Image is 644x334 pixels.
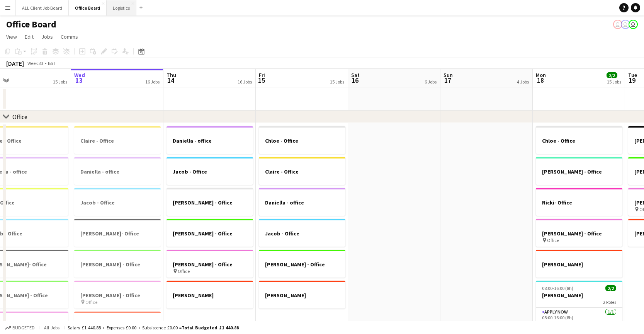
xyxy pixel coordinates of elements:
[536,188,622,216] app-job-card: Nicki- Office
[259,261,345,268] h3: [PERSON_NAME] - Office
[68,325,239,331] div: Salary £1 440.88 + Expenses £0.00 + Subsistence £0.00 =
[12,325,35,331] span: Budgeted
[74,137,161,144] h3: Claire - Office
[607,79,621,85] div: 15 Jobs
[74,219,161,247] app-job-card: [PERSON_NAME]- Office
[259,250,345,278] app-job-card: [PERSON_NAME] - Office
[629,20,638,29] app-user-avatar: Nicole Palmer
[38,32,56,42] a: Jobs
[259,157,345,185] app-job-card: Claire - Office
[517,79,529,85] div: 4 Jobs
[167,137,253,144] h3: Daniella - office
[536,199,622,206] h3: Nicki- Office
[167,168,253,175] h3: Jacob - Office
[607,72,617,78] span: 2/2
[53,79,67,85] div: 15 Jobs
[167,250,253,278] app-job-card: [PERSON_NAME] - Office Office
[259,72,265,78] span: Fri
[238,79,252,85] div: 16 Jobs
[6,19,56,30] h1: Office Board
[74,230,161,237] h3: [PERSON_NAME]- Office
[74,261,161,268] h3: [PERSON_NAME] - Office
[48,60,56,66] div: BST
[330,79,344,85] div: 15 Jobs
[12,113,27,121] div: Office
[425,79,437,85] div: 6 Jobs
[535,76,546,85] span: 18
[259,168,345,175] h3: Claire - Office
[74,168,161,175] h3: Daniella - office
[42,325,61,331] span: All jobs
[259,188,345,216] app-job-card: Daniella - office
[258,76,265,85] span: 15
[627,76,637,85] span: 19
[259,292,345,299] h3: [PERSON_NAME]
[74,292,161,299] h3: [PERSON_NAME] - Office
[536,219,622,247] app-job-card: [PERSON_NAME] - Office Office
[165,76,176,85] span: 14
[182,325,239,331] span: Total Budgeted £1 440.88
[259,137,345,144] h3: Chloe - Office
[536,126,622,154] app-job-card: Chloe - Office
[167,126,253,154] app-job-card: Daniella - office
[107,0,136,15] button: Logistics
[178,268,190,274] span: Office
[25,33,34,40] span: Edit
[74,199,161,206] h3: Jacob - Office
[74,126,161,154] app-job-card: Claire - Office
[74,157,161,185] div: Daniella - office
[536,261,622,268] h3: [PERSON_NAME]
[628,72,637,78] span: Tue
[351,72,360,78] span: Sat
[603,299,616,305] span: 2 Roles
[536,72,546,78] span: Mon
[167,281,253,308] div: [PERSON_NAME]
[145,79,160,85] div: 16 Jobs
[73,76,85,85] span: 13
[4,324,36,332] button: Budgeted
[3,32,20,42] a: View
[167,230,253,237] h3: [PERSON_NAME] - Office
[542,285,573,291] span: 08:00-16:00 (8h)
[536,250,622,278] app-job-card: [PERSON_NAME]
[259,219,345,247] app-job-card: Jacob - Office
[25,60,45,66] span: Week 33
[74,72,85,78] span: Wed
[167,219,253,247] app-job-card: [PERSON_NAME] - Office
[41,33,53,40] span: Jobs
[167,188,253,216] app-job-card: [PERSON_NAME] - Office
[536,308,622,334] app-card-role: APPLY NOW1/108:00-16:00 (8h)[PERSON_NAME]
[22,32,37,42] a: Edit
[58,32,81,42] a: Comms
[61,33,78,40] span: Comms
[259,281,345,308] app-job-card: [PERSON_NAME]
[85,299,97,305] span: Office
[167,261,253,268] h3: [PERSON_NAME] - Office
[259,230,345,237] h3: Jacob - Office
[259,126,345,154] app-job-card: Chloe - Office
[69,0,107,15] button: Office Board
[536,230,622,237] h3: [PERSON_NAME] - Office
[167,157,253,185] app-job-card: Jacob - Office
[6,60,24,67] div: [DATE]
[259,199,345,206] h3: Daniella - office
[536,168,622,175] h3: [PERSON_NAME] - Office
[547,237,559,243] span: Office
[74,188,161,216] div: Jacob - Office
